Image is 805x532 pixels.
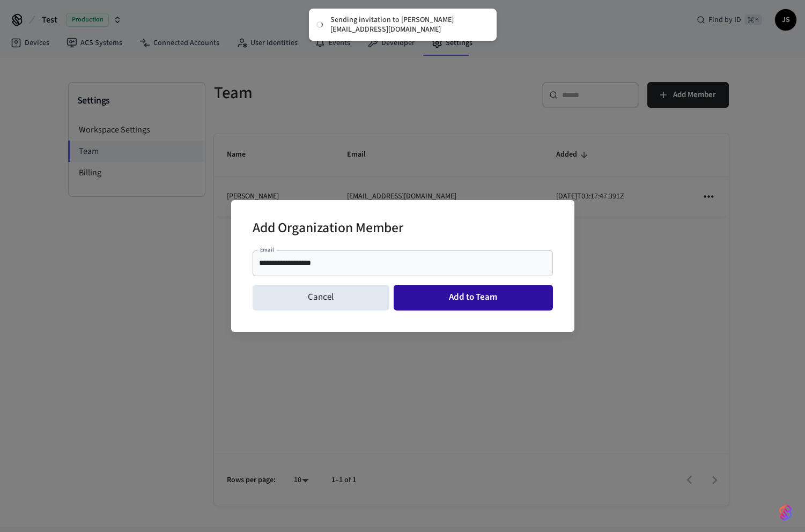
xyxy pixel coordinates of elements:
label: Email [260,246,274,254]
button: Cancel [253,285,389,311]
h2: Add Organization Member [253,213,403,246]
img: SeamLogoGradient.69752ec5.svg [779,504,792,521]
button: Add to Team [394,285,553,311]
div: Sending invitation to [PERSON_NAME][EMAIL_ADDRESS][DOMAIN_NAME] [330,15,486,34]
